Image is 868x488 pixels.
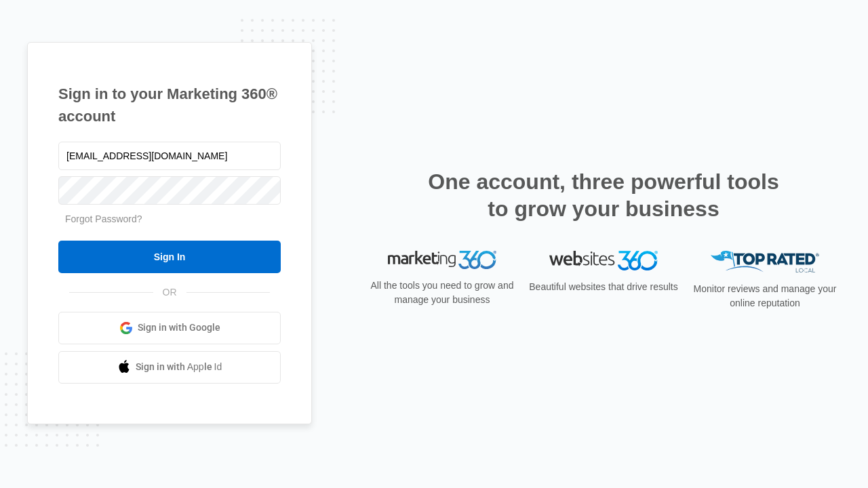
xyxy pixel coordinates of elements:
[65,213,142,224] a: Forgot Password?
[136,360,222,374] span: Sign in with Apple Id
[58,351,281,384] a: Sign in with Apple Id
[388,251,496,270] img: Marketing 360
[366,279,518,307] p: All the tools you need to grow and manage your business
[528,280,679,294] p: Beautiful websites that drive results
[711,251,819,273] img: Top Rated Local
[424,168,783,222] h2: One account, three powerful tools to grow your business
[58,142,281,170] input: Email
[58,241,281,273] input: Sign In
[58,312,281,344] a: Sign in with Google
[689,282,841,310] p: Monitor reviews and manage your online reputation
[153,285,186,300] span: OR
[58,83,281,127] h1: Sign in to your Marketing 360® account
[549,251,658,270] img: Websites 360
[138,321,220,335] span: Sign in with Google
